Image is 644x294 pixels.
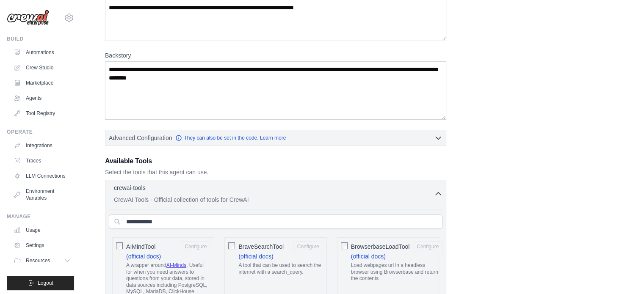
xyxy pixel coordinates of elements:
[10,223,74,237] a: Usage
[38,280,53,286] span: Logout
[26,257,50,264] span: Resources
[238,253,273,260] a: (official docs)
[114,195,434,204] p: CrewAI Tools - Official collection of tools for CrewAI
[351,262,443,282] p: Load webpages url in a headless browser using Browserbase and return the contents
[10,154,74,168] a: Traces
[10,61,74,74] a: Crew Studio
[238,242,284,251] span: BraveSearchTool
[109,184,442,204] button: crewai-tools CrewAI Tools - Official collection of tools for CrewAI
[10,169,74,183] a: LLM Connections
[105,130,446,146] button: Advanced Configuration They can also be set in the code. Learn more
[175,135,286,141] a: They can also be set in the code. Learn more
[105,168,446,176] p: Select the tools that this agent can use.
[10,46,74,59] a: Automations
[351,253,386,260] a: (official docs)
[10,254,74,267] button: Resources
[10,76,74,90] a: Marketplace
[351,242,410,251] span: BrowserbaseLoadTool
[126,253,161,260] a: (official docs)
[10,139,74,152] a: Integrations
[166,262,186,268] a: AI-Minds
[10,184,74,205] a: Environment Variables
[109,134,172,142] span: Advanced Configuration
[10,239,74,252] a: Settings
[293,241,323,252] button: BraveSearchTool (official docs) A tool that can be used to search the internet with a search_query.
[126,242,155,251] span: AIMindTool
[238,262,323,275] p: A tool that can be used to search the internet with a search_query.
[10,91,74,105] a: Agents
[181,241,210,252] button: AIMindTool (official docs) A wrapper aroundAI-Minds. Useful for when you need answers to question...
[7,276,74,290] button: Logout
[7,213,74,220] div: Manage
[7,36,74,42] div: Build
[105,156,446,166] h3: Available Tools
[10,107,74,120] a: Tool Registry
[413,241,442,252] button: BrowserbaseLoadTool (official docs) Load webpages url in a headless browser using Browserbase and...
[7,10,49,26] img: Logo
[114,184,146,192] p: crewai-tools
[7,129,74,135] div: Operate
[105,51,446,60] label: Backstory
